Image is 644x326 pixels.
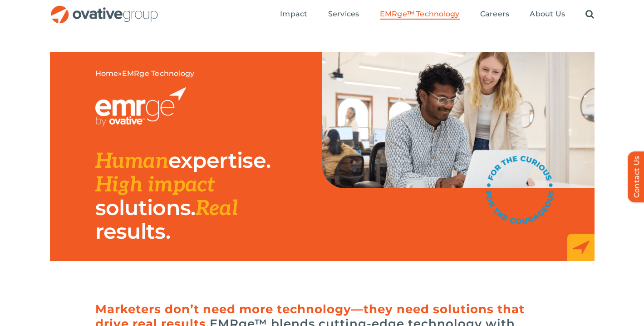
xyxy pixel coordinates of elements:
span: expertise. [168,147,270,173]
span: Services [328,10,359,19]
span: Human [95,149,169,174]
a: Impact [280,10,307,20]
span: results. [95,218,170,244]
span: EMRge™ Technology [380,10,460,19]
a: Careers [480,10,510,20]
span: High impact [95,172,215,198]
img: EMRge_HomePage_Elements_Arrow Box [567,234,595,261]
span: Careers [480,10,510,19]
span: solutions. [95,195,196,221]
img: EMRge Landing Page Header Image [322,52,595,188]
a: OG_Full_horizontal_RGB [50,5,159,13]
span: » [95,69,195,78]
span: Impact [280,10,307,19]
img: EMRGE_RGB_wht [95,87,186,126]
a: Services [328,10,359,20]
span: Real [196,196,238,221]
a: Home [95,69,118,78]
a: Search [585,10,594,20]
a: EMRge™ Technology [380,10,460,20]
a: About Us [530,10,565,20]
span: EMRge Technology [122,69,195,78]
span: About Us [530,10,565,19]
